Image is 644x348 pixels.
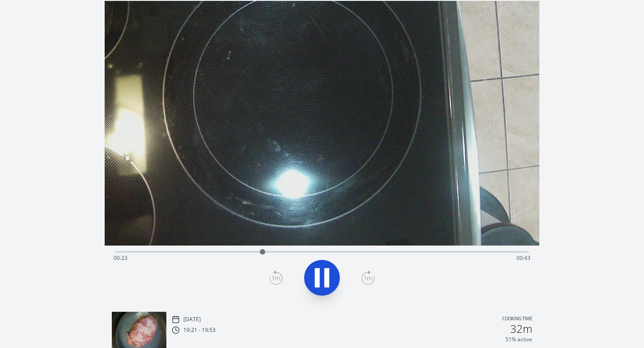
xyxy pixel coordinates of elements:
[114,254,127,262] span: 00:23
[510,323,532,334] h2: 32m
[505,336,532,343] p: 51% active
[183,316,201,323] p: [DATE]
[517,254,530,262] span: 00:43
[183,327,216,334] p: 19:21 - 19:53
[502,315,532,323] p: Cooking time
